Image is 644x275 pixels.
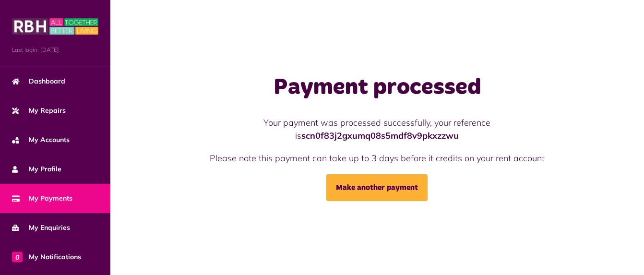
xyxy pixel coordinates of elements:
[196,74,559,102] h1: Payment processed
[196,116,559,142] p: Your payment was processed successfully, your reference is
[12,106,66,116] span: My Repairs
[301,130,459,141] strong: scn0f83j2gxumq08s5mdf8v9pkxzzwu
[12,251,23,262] span: 0
[12,17,98,36] img: MyRBH
[196,152,559,165] p: Please note this payment can take up to 3 days before it credits on your rent account
[12,135,70,145] span: My Accounts
[12,46,98,54] span: Last login: [DATE]
[12,252,81,262] span: My Notifications
[12,76,65,86] span: Dashboard
[326,174,428,201] a: Make another payment
[12,193,72,203] span: My Payments
[12,164,61,174] span: My Profile
[12,223,70,233] span: My Enquiries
